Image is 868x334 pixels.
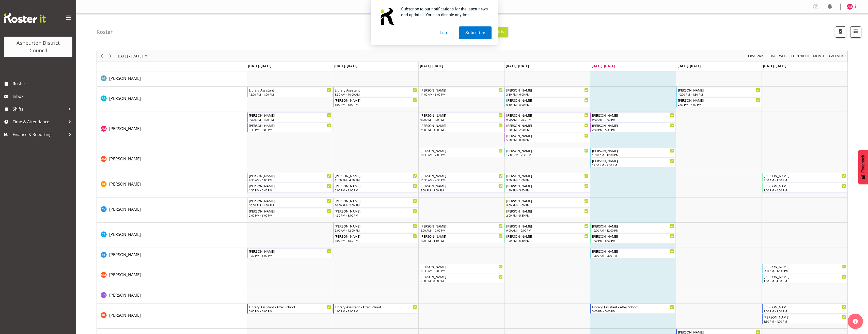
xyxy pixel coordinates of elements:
span: Time & Attendance [13,118,66,126]
div: Subscribe to our notifications for the latest news and updates. You can disable anytime. [397,6,492,18]
span: Finance & Reporting [13,131,66,138]
button: Subscribe [459,26,491,39]
span: Inbox [13,93,74,100]
button: Later [433,26,456,39]
span: Roster [13,80,74,87]
div: Ashburton District Council [9,39,67,54]
button: Feedback - Show survey [858,150,868,184]
img: notification icon [377,6,397,26]
span: Feedback [861,155,865,173]
img: help-xxl-2.png [853,319,858,324]
span: Shifts [13,105,66,113]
